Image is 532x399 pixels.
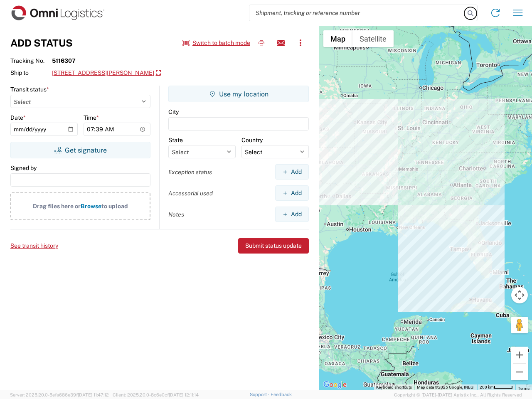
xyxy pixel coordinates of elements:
button: Submit status update [238,238,309,254]
span: Server: 2025.20.0-5efa686e39f [10,392,109,397]
button: Keyboard shortcuts [376,384,412,390]
button: Get signature [10,142,150,158]
a: Feedback [271,392,292,397]
a: Open this area in Google Maps (opens a new window) [321,379,349,390]
strong: 5116307 [52,57,76,64]
label: Date [10,114,26,121]
label: Country [241,136,263,144]
label: Signed by [10,164,37,172]
button: Zoom in [511,347,528,363]
label: State [168,136,183,144]
label: Accessorial used [168,190,213,197]
button: Drag Pegman onto the map to open Street View [511,317,528,333]
a: [STREET_ADDRESS][PERSON_NAME] [52,66,161,80]
span: Copyright © [DATE]-[DATE] Agistix Inc., All Rights Reserved [394,391,522,399]
a: Support [250,392,271,397]
span: Drag files here or [33,203,81,209]
span: [DATE] 12:11:14 [169,392,199,397]
button: Show satellite imagery [352,30,394,47]
span: 200 km [480,385,494,389]
button: Add [275,185,309,201]
input: Shipment, tracking or reference number [249,5,465,21]
label: Transit status [10,86,49,93]
span: Browse [81,203,101,209]
label: Exception status [168,168,212,176]
button: Add [275,164,309,180]
button: Map Scale: 200 km per 42 pixels [477,384,515,390]
span: Tracking No. [10,57,52,64]
button: Show street map [323,30,352,47]
button: Use my location [168,86,309,102]
span: [DATE] 11:47:12 [78,392,109,397]
span: Client: 2025.20.0-8c6e0cf [113,392,199,397]
a: Terms [518,386,530,391]
span: to upload [101,203,128,209]
label: City [168,108,179,116]
span: Ship to [10,69,52,76]
button: Map camera controls [511,287,528,303]
button: Zoom out [511,364,528,380]
button: Add [275,207,309,222]
label: Notes [168,211,184,218]
span: Map data ©2025 Google, INEGI [417,385,475,389]
img: Google [321,379,349,390]
button: See transit history [10,239,58,253]
label: Time [84,114,99,121]
button: Switch to batch mode [182,36,250,50]
h3: Add Status [10,37,73,49]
